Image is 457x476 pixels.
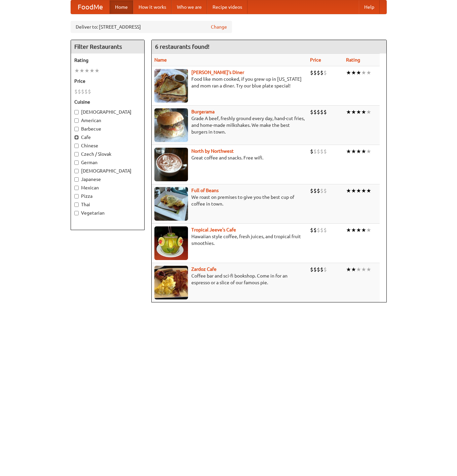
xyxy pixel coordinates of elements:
[74,99,141,105] h5: Cuisine
[154,108,188,142] img: burgerama.jpg
[346,266,351,273] li: ★
[94,67,100,74] li: ★
[320,108,323,116] li: $
[191,266,217,272] a: Zardoz Cafe
[191,70,244,75] a: [PERSON_NAME]'s Diner
[71,21,232,33] div: Deliver to: [STREET_ADDRESS]
[154,226,188,260] img: jeeves.jpg
[154,69,188,103] img: sallys.jpg
[346,187,351,194] li: ★
[74,203,79,207] input: Thai
[323,69,327,76] li: $
[74,142,141,149] label: Chinese
[361,148,366,155] li: ★
[361,69,366,76] li: ★
[310,148,313,155] li: $
[74,186,79,190] input: Mexican
[71,0,110,14] a: FoodMe
[110,0,133,14] a: Home
[361,187,366,194] li: ★
[74,160,79,165] input: German
[74,152,79,156] input: Czech / Slovak
[211,24,227,30] a: Change
[74,176,141,183] label: Japanese
[71,40,144,53] h4: Filter Restaurants
[74,177,79,182] input: Japanese
[313,226,317,234] li: $
[310,226,313,234] li: $
[78,88,81,95] li: $
[191,109,215,114] a: Burgerama
[79,67,84,74] li: ★
[310,187,313,194] li: $
[74,169,79,173] input: [DEMOGRAPHIC_DATA]
[310,69,313,76] li: $
[351,226,356,234] li: ★
[313,148,317,155] li: $
[313,266,317,273] li: $
[74,151,141,157] label: Czech / Slovak
[320,69,323,76] li: $
[155,43,210,50] ng-pluralize: 6 restaurants found!
[361,266,366,273] li: ★
[74,127,79,131] input: Barbecue
[84,67,89,74] li: ★
[366,148,371,155] li: ★
[356,148,361,155] li: ★
[351,69,356,76] li: ★
[154,115,305,135] p: Grade A beef, freshly ground every day, hand-cut fries, and home-made milkshakes. We make the bes...
[320,266,323,273] li: $
[74,78,141,84] h5: Price
[317,148,320,155] li: $
[317,187,320,194] li: $
[346,108,351,116] li: ★
[191,227,236,232] b: Tropical Jeeve's Cafe
[74,125,141,132] label: Barbecue
[154,154,305,161] p: Great coffee and snacks. Free wifi.
[323,187,327,194] li: $
[320,187,323,194] li: $
[346,69,351,76] li: ★
[154,233,305,247] p: Hawaiian style coffee, fresh juices, and tropical fruit smoothies.
[74,211,79,215] input: Vegetarian
[74,194,79,198] input: Pizza
[310,108,313,116] li: $
[310,266,313,273] li: $
[74,201,141,208] label: Thai
[356,187,361,194] li: ★
[366,226,371,234] li: ★
[366,187,371,194] li: ★
[323,226,327,234] li: $
[191,148,234,154] a: North by Northwest
[317,266,320,273] li: $
[81,88,84,95] li: $
[74,57,141,64] h5: Rating
[366,266,371,273] li: ★
[74,144,79,148] input: Chinese
[351,266,356,273] li: ★
[310,57,321,63] a: Price
[317,108,320,116] li: $
[74,159,141,166] label: German
[74,134,141,141] label: Cafe
[323,148,327,155] li: $
[191,188,219,193] a: Full of Beans
[207,0,247,14] a: Recipe videos
[356,266,361,273] li: ★
[154,194,305,207] p: We roast on premises to give you the best cup of coffee in town.
[317,226,320,234] li: $
[320,148,323,155] li: $
[346,226,351,234] li: ★
[361,226,366,234] li: ★
[346,57,360,63] a: Rating
[351,187,356,194] li: ★
[74,168,141,174] label: [DEMOGRAPHIC_DATA]
[89,67,94,74] li: ★
[154,76,305,89] p: Food like mom cooked, if you grew up in [US_STATE] and mom ran a diner. Try our blue plate special!
[346,148,351,155] li: ★
[323,266,327,273] li: $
